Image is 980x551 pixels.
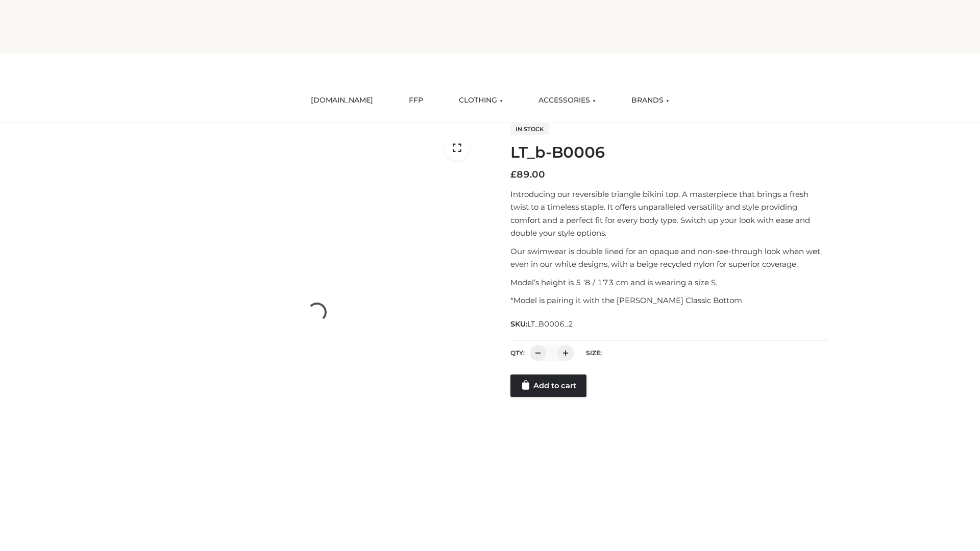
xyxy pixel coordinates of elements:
a: CLOTHING [451,89,510,112]
p: *Model is pairing it with the [PERSON_NAME] Classic Bottom [510,294,828,307]
label: Size: [586,349,602,357]
a: BRANDS [624,89,677,112]
a: ACCESSORIES [531,89,603,112]
a: Add to cart [510,374,586,397]
p: Introducing our reversible triangle bikini top. A masterpiece that brings a fresh twist to a time... [510,188,828,240]
label: QTY: [510,349,525,357]
span: SKU: [510,318,574,330]
h1: LT_b-B0006 [510,143,828,162]
a: FFP [401,89,431,112]
span: In stock [510,123,549,135]
a: [DOMAIN_NAME] [303,89,381,112]
p: Model’s height is 5 ‘8 / 173 cm and is wearing a size S. [510,276,828,289]
p: Our swimwear is double lined for an opaque and non-see-through look when wet, even in our white d... [510,245,828,271]
span: £ [510,169,517,180]
span: LT_B0006_2 [527,319,573,329]
bdi: 89.00 [510,169,545,180]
